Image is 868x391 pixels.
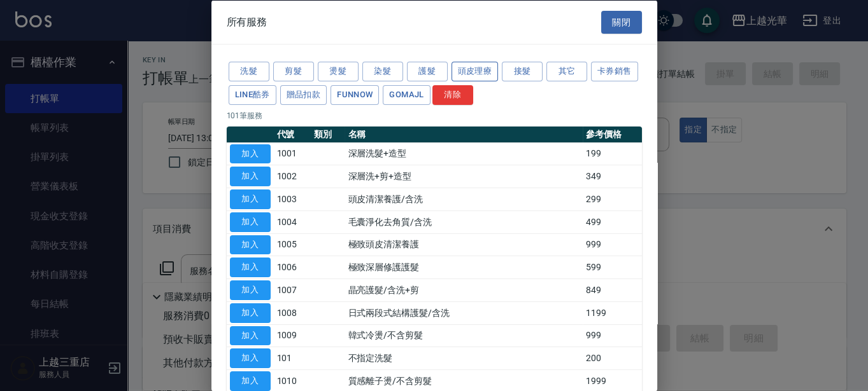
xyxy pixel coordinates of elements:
td: 200 [583,346,642,369]
button: 剪髮 [273,62,314,81]
th: 名稱 [345,126,583,142]
td: 199 [583,142,642,165]
button: 加入 [230,189,271,209]
button: LINE酷券 [229,85,276,104]
td: 深層洗+剪+造型 [345,165,583,188]
td: 101 [274,346,311,369]
button: 加入 [230,371,271,391]
button: 頭皮理療 [452,62,499,81]
td: 極致深層修護護髮 [345,256,583,278]
button: 加入 [230,235,271,254]
td: 1009 [274,324,311,347]
td: 1008 [274,301,311,324]
button: 染髮 [362,62,403,81]
button: 關閉 [601,10,642,34]
span: 所有服務 [227,15,267,28]
td: 999 [583,324,642,347]
button: FUNNOW [331,85,379,104]
button: GOMAJL [383,85,430,104]
td: 1001 [274,142,311,165]
th: 類別 [311,126,345,142]
td: 極致頭皮清潔養護 [345,233,583,256]
button: 加入 [230,257,271,277]
button: 清除 [432,85,473,104]
button: 接髮 [502,62,543,81]
td: 1005 [274,233,311,256]
td: 晶亮護髮/含洗+剪 [345,278,583,301]
td: 1003 [274,188,311,210]
td: 349 [583,165,642,188]
td: 日式兩段式結構護髮/含洗 [345,301,583,324]
button: 燙髮 [318,62,359,81]
button: 洗髮 [229,62,269,81]
td: 1007 [274,278,311,301]
td: 不指定洗髮 [345,346,583,369]
button: 護髮 [407,62,448,81]
td: 849 [583,278,642,301]
button: 其它 [546,62,587,81]
td: 1004 [274,210,311,233]
button: 加入 [230,326,271,345]
button: 贈品扣款 [280,85,327,104]
td: 頭皮清潔養護/含洗 [345,188,583,210]
button: 加入 [230,167,271,186]
td: 深層洗髮+造型 [345,142,583,165]
td: 999 [583,233,642,256]
button: 加入 [230,212,271,231]
button: 卡券銷售 [591,62,638,81]
button: 加入 [230,280,271,300]
button: 加入 [230,144,271,163]
button: 加入 [230,303,271,322]
td: 299 [583,188,642,210]
p: 101 筆服務 [227,109,642,121]
th: 代號 [274,126,311,142]
button: 加入 [230,348,271,368]
th: 參考價格 [583,126,642,142]
td: 1199 [583,301,642,324]
td: 1002 [274,165,311,188]
td: 499 [583,210,642,233]
td: 599 [583,256,642,278]
td: 毛囊淨化去角質/含洗 [345,210,583,233]
td: 1006 [274,256,311,278]
td: 韓式冷燙/不含剪髮 [345,324,583,347]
